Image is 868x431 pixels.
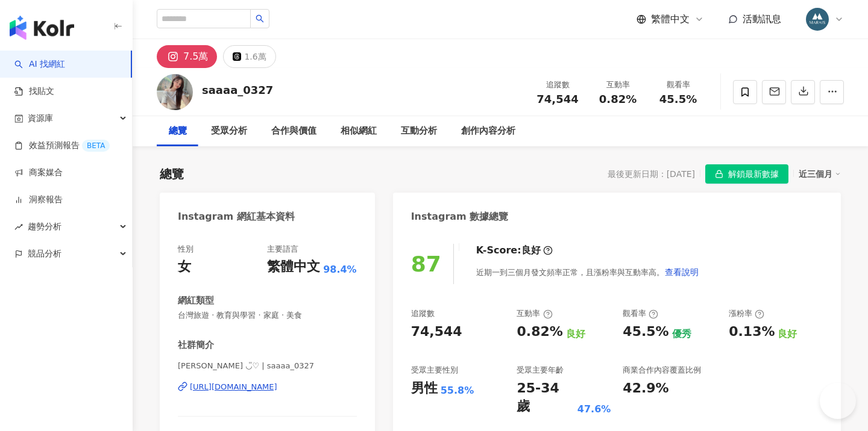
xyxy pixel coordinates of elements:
span: 資源庫 [28,105,53,132]
div: 觀看率 [655,79,701,91]
img: KOL Avatar [157,74,193,110]
span: 98.4% [323,263,357,276]
div: 受眾分析 [211,124,247,138]
span: 74,544 [536,93,578,105]
button: 7.5萬 [157,45,217,68]
div: [URL][DOMAIN_NAME] [190,382,277,392]
a: [URL][DOMAIN_NAME] [178,382,357,392]
img: logo [10,16,74,40]
div: 互動率 [517,308,552,319]
span: 趨勢分析 [28,213,61,240]
div: saaaa_0327 [202,82,273,98]
div: 47.6% [577,403,611,416]
span: 活動訊息 [743,13,781,25]
div: 相似網紅 [341,124,377,138]
span: search [256,14,264,23]
div: 社群簡介 [178,339,214,352]
div: 受眾主要年齡 [517,365,564,376]
a: 洞察報告 [14,194,63,206]
img: 358735463_652854033541749_1509380869568117342_n.jpg [806,8,829,31]
div: 近期一到三個月發文頻率正常，且漲粉率與互動率高。 [476,260,699,284]
div: 網紅類型 [178,294,214,307]
div: Instagram 數據總覽 [411,210,509,223]
div: 良好 [521,244,541,257]
a: 找貼文 [14,85,54,98]
div: K-Score : [476,244,553,257]
div: 74,544 [411,323,462,341]
div: 25-34 歲 [517,379,574,417]
button: 1.6萬 [223,45,275,68]
div: 總覽 [160,166,184,182]
a: 商案媒合 [14,167,63,179]
div: 觀看率 [623,308,658,319]
iframe: Help Scout Beacon - Open [820,383,856,419]
span: rise [14,223,23,231]
span: 45.5% [659,93,697,105]
div: 1.6萬 [244,48,266,65]
div: 互動分析 [401,124,437,138]
div: 受眾主要性別 [411,365,458,376]
div: 繁體中文 [267,258,320,276]
span: [PERSON_NAME] ◡̎♡ | saaaa_0327 [178,361,357,371]
button: 解鎖最新數據 [705,164,788,184]
div: 主要語言 [267,244,298,255]
div: 87 [411,252,441,276]
span: 台灣旅遊 · 教育與學習 · 家庭 · 美食 [178,310,357,321]
span: 查看說明 [665,267,699,277]
div: 優秀 [672,327,691,341]
span: 解鎖最新數據 [728,165,779,184]
div: 男性 [411,379,438,398]
div: 互動率 [595,79,641,91]
div: 7.5萬 [183,48,208,65]
a: searchAI 找網紅 [14,58,65,70]
div: 55.8% [441,384,474,397]
div: 女 [178,258,191,276]
div: 0.82% [517,323,562,341]
span: 0.82% [599,93,637,105]
div: 良好 [778,327,797,341]
span: 繁體中文 [651,13,690,26]
div: 良好 [566,327,585,341]
div: 總覽 [169,124,187,138]
button: 查看說明 [664,260,699,284]
span: 競品分析 [28,240,61,267]
div: 近三個月 [799,166,841,182]
div: 最後更新日期：[DATE] [608,169,695,179]
div: 追蹤數 [535,79,580,91]
a: 效益預測報告BETA [14,140,110,152]
div: 追蹤數 [411,308,435,319]
div: 42.9% [623,379,668,398]
div: 性別 [178,244,193,255]
div: 45.5% [623,323,668,341]
div: 商業合作內容覆蓋比例 [623,365,701,376]
div: 創作內容分析 [461,124,515,138]
div: 合作與價值 [271,124,316,138]
div: 漲粉率 [729,308,764,319]
div: 0.13% [729,323,775,341]
div: Instagram 網紅基本資料 [178,210,295,223]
